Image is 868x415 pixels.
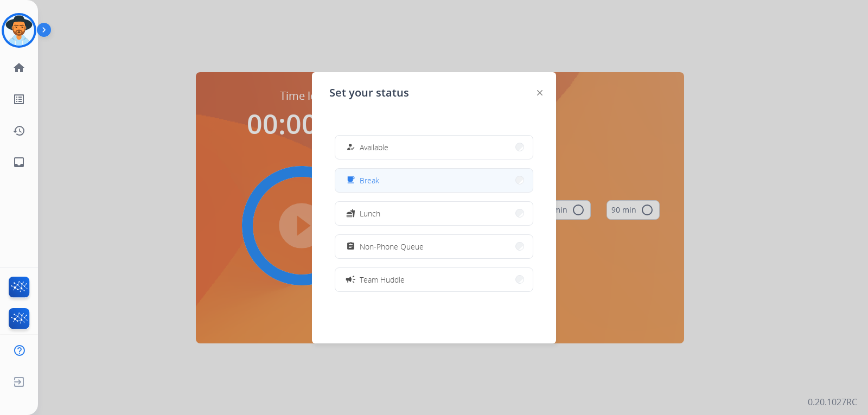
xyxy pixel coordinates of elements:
[335,169,533,192] button: Break
[360,142,388,153] span: Available
[346,176,355,185] mat-icon: free_breakfast
[808,395,857,408] p: 0.20.1027RC
[360,241,424,252] span: Non-Phone Queue
[335,202,533,225] button: Lunch
[345,274,356,285] mat-icon: campaign
[335,235,533,258] button: Non-Phone Queue
[360,274,405,285] span: Team Huddle
[12,156,25,169] mat-icon: inbox
[12,93,25,106] mat-icon: list_alt
[537,90,542,95] img: close-button
[346,209,355,218] mat-icon: fastfood
[12,124,25,137] mat-icon: history
[360,208,380,219] span: Lunch
[335,268,533,291] button: Team Huddle
[346,242,355,251] mat-icon: assignment
[12,61,25,74] mat-icon: home
[4,15,34,46] img: avatar
[360,175,379,186] span: Break
[329,85,409,100] span: Set your status
[335,136,533,159] button: Available
[346,143,355,152] mat-icon: how_to_reg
